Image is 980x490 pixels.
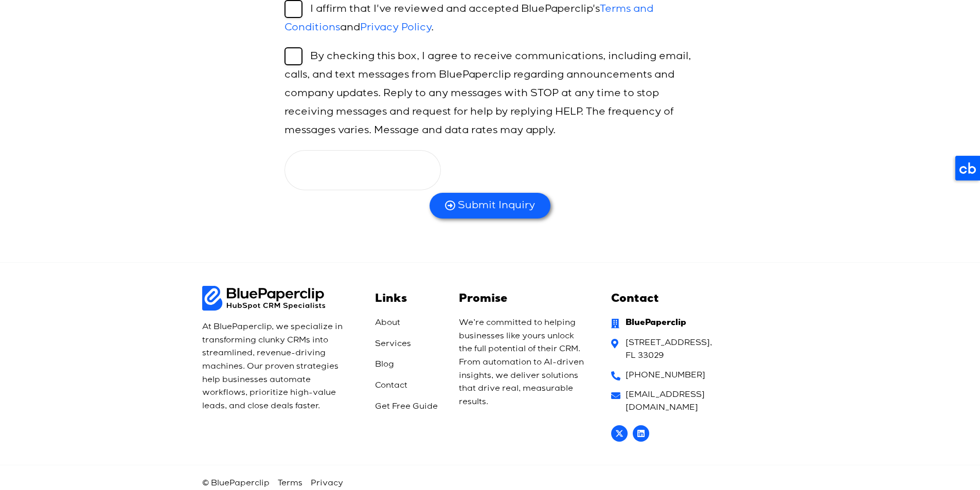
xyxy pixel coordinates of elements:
[311,478,343,489] a: Privacy
[459,317,588,409] p: We’re committed to helping businesses like yours unlock the full potential of their CRM. From aut...
[202,478,270,489] span: © BluePaperclip
[375,401,438,414] span: Get Free Guide
[623,337,712,363] span: [STREET_ADDRESS], FL 33029
[623,369,705,383] span: [PHONE_NUMBER]
[375,379,407,393] span: Contact
[375,358,443,372] a: Blog
[284,150,441,190] iframe: reCAPTCHA
[360,23,431,33] a: Privacy Policy
[284,47,691,136] label: By checking this box, I agree to receive communications, including email, calls, and text message...
[278,478,302,489] a: Terms
[611,369,775,383] a: [PHONE_NUMBER]
[375,293,443,306] h4: Links
[375,317,400,330] span: About
[430,193,550,219] button: Submit Inquiry
[375,338,443,351] a: Services
[284,4,653,33] a: Terms and Conditions
[611,389,775,415] a: [EMAIL_ADDRESS][DOMAIN_NAME]
[458,199,535,212] span: Submit Inquiry
[375,338,411,351] span: Services
[626,319,686,328] strong: BluePaperclip
[202,321,352,413] p: At BluePaperclip, we specialize in transforming clunky CRMs into streamlined, revenue-driving mac...
[375,401,443,414] a: Get Free Guide
[459,293,588,306] h2: Promise
[375,317,443,330] a: About
[375,379,443,393] a: Contact
[623,389,776,415] span: [EMAIL_ADDRESS][DOMAIN_NAME]
[202,286,326,311] img: BluePaperClip Logo black
[375,358,394,372] span: Blog
[611,293,775,306] h2: Contact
